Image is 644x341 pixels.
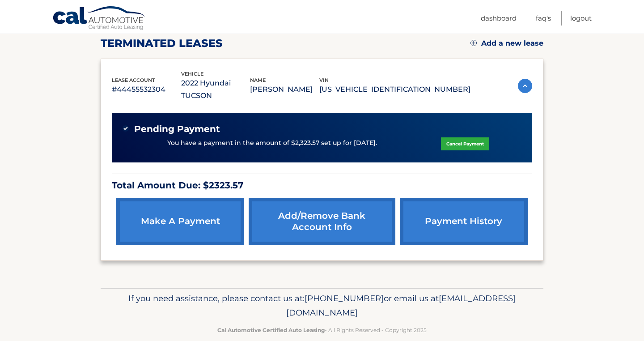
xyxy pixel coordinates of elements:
span: vin [319,77,329,83]
span: lease account [112,77,155,83]
p: #44455532304 [112,83,181,96]
p: If you need assistance, please contact us at: or email us at [106,291,538,320]
span: [PHONE_NUMBER] [305,293,384,303]
a: Cancel Payment [441,137,489,150]
p: [US_VEHICLE_IDENTIFICATION_NUMBER] [319,83,470,96]
h2: terminated leases [101,37,223,50]
a: payment history [400,198,528,245]
p: 2022 Hyundai TUCSON [181,77,250,102]
strong: Cal Automotive Certified Auto Leasing [217,327,325,333]
p: You have a payment in the amount of $2,323.57 set up for [DATE]. [167,138,377,148]
span: vehicle [181,71,203,77]
p: Total Amount Due: $2323.57 [112,178,532,193]
span: [EMAIL_ADDRESS][DOMAIN_NAME] [286,293,516,318]
a: Add a new lease [470,39,543,48]
span: name [250,77,266,83]
a: make a payment [116,198,244,245]
a: Logout [570,11,592,26]
a: Add/Remove bank account info [249,198,395,245]
img: accordion-active.svg [518,79,532,93]
a: Cal Automotive [52,6,146,32]
p: - All Rights Reserved - Copyright 2025 [106,325,538,335]
a: FAQ's [536,11,551,26]
img: check-green.svg [123,125,129,132]
a: Dashboard [481,11,517,26]
p: [PERSON_NAME] [250,83,319,96]
img: add.svg [470,40,477,46]
span: Pending Payment [134,124,220,135]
